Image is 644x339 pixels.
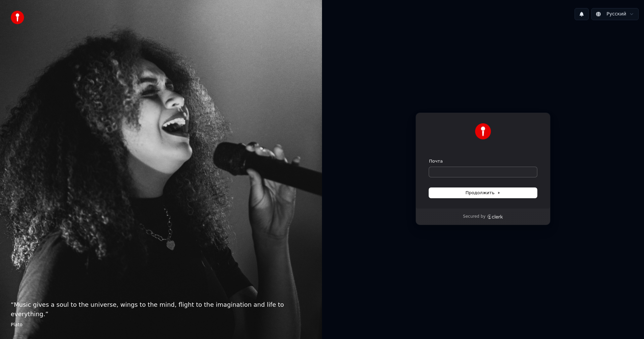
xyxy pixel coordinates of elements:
img: Youka [475,123,491,139]
span: Продолжить [466,190,501,196]
p: “ Music gives a soul to the universe, wings to the mind, flight to the imagination and life to ev... [11,300,311,319]
label: Почта [429,158,443,164]
p: Secured by [463,214,485,219]
img: youka [11,11,24,24]
a: Clerk logo [487,214,503,219]
footer: Plato [11,322,311,328]
button: Продолжить [429,188,537,198]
